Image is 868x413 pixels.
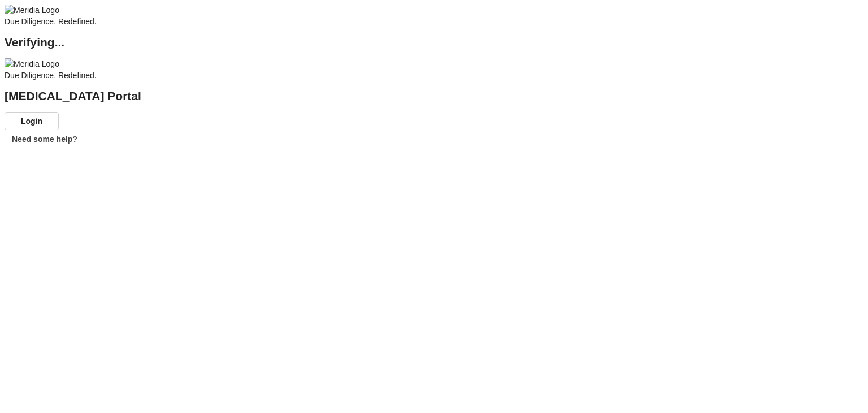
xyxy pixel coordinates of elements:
[5,17,97,26] span: Due Diligence, Redefined.
[5,112,59,130] button: Login
[5,5,59,16] img: Meridia Logo
[5,71,97,80] span: Due Diligence, Redefined.
[5,58,59,70] img: Meridia Logo
[5,37,863,48] h2: Verifying...
[5,130,85,148] button: Need some help?
[5,91,863,102] h2: [MEDICAL_DATA] Portal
